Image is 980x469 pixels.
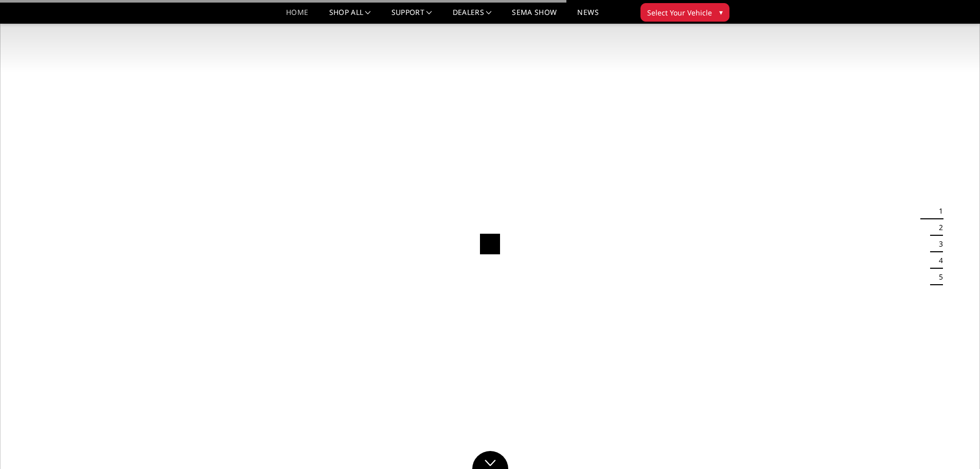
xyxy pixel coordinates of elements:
button: Select Your Vehicle [640,3,729,22]
button: 1 of 5 [933,203,943,219]
a: Dealers [453,9,492,24]
a: Click to Down [472,451,508,469]
button: 2 of 5 [933,219,943,236]
button: 5 of 5 [933,269,943,285]
a: Support [391,9,432,24]
a: shop all [329,9,371,24]
a: SEMA Show [512,9,557,24]
button: 3 of 5 [933,236,943,252]
span: Select Your Vehicle [647,7,712,18]
span: ▾ [719,7,723,18]
a: Home [286,9,308,24]
button: 4 of 5 [933,252,943,269]
a: News [577,9,598,24]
